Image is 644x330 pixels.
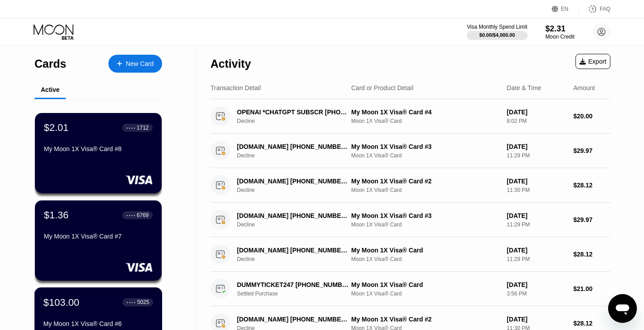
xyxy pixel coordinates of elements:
[237,152,357,159] div: Decline
[126,214,135,217] div: ● ● ● ●
[351,109,499,116] div: My Moon 1X Visa® Card #4
[137,125,149,131] div: 1712
[507,291,567,297] div: 3:56 PM
[600,6,610,12] div: FAQ
[351,187,499,193] div: Moon 1X Visa® Card
[237,212,349,219] div: [DOMAIN_NAME] [PHONE_NUMBER] US
[608,294,637,323] iframe: Button to launch messaging window
[237,281,349,288] div: DUMMYTICKET247 [PHONE_NUMBER] US
[237,256,357,262] div: Decline
[545,34,575,40] div: Moon Credit
[573,216,610,223] div: $29.97
[552,4,579,13] div: EN
[507,316,567,323] div: [DATE]
[108,55,162,73] div: New Card
[210,57,251,70] div: Activity
[237,247,349,254] div: [DOMAIN_NAME] [PHONE_NUMBER] US
[479,32,515,38] div: $0.00 / $4,000.00
[41,86,60,93] div: Active
[573,147,610,154] div: $29.97
[573,84,595,91] div: Amount
[573,113,610,120] div: $20.00
[545,24,575,40] div: $2.31Moon Credit
[545,24,575,34] div: $2.31
[561,6,569,12] div: EN
[467,24,527,40] div: Visa Monthly Spend Limit$0.00/$4,000.00
[351,212,499,219] div: My Moon 1X Visa® Card #3
[35,200,162,281] div: $1.36● ● ● ●6769My Moon 1X Visa® Card #7
[237,143,349,150] div: [DOMAIN_NAME] [PHONE_NUMBER] US
[237,221,357,228] div: Decline
[210,203,610,237] div: [DOMAIN_NAME] [PHONE_NUMBER] USDeclineMy Moon 1X Visa® Card #3Moon 1X Visa® Card[DATE]11:29 PM$29.97
[210,99,610,134] div: OPENAI *CHATGPT SUBSCR [PHONE_NUMBER] USDeclineMy Moon 1X Visa® Card #4Moon 1X Visa® Card[DATE]8:...
[210,168,610,203] div: [DOMAIN_NAME] [PHONE_NUMBER] USDeclineMy Moon 1X Visa® Card #2Moon 1X Visa® Card[DATE]11:30 PM$28.12
[44,209,69,221] div: $1.36
[507,256,567,262] div: 11:29 PM
[507,109,567,116] div: [DATE]
[210,134,610,168] div: [DOMAIN_NAME] [PHONE_NUMBER] USDeclineMy Moon 1X Visa® Card #3Moon 1X Visa® Card[DATE]11:29 PM$29.97
[467,24,527,30] div: Visa Monthly Spend Limit
[210,237,610,272] div: [DOMAIN_NAME] [PHONE_NUMBER] USDeclineMy Moon 1X Visa® CardMoon 1X Visa® Card[DATE]11:29 PM$28.12
[44,122,69,134] div: $2.01
[137,299,149,305] div: 5025
[237,178,349,185] div: [DOMAIN_NAME] [PHONE_NUMBER] US
[237,316,349,323] div: [DOMAIN_NAME] [PHONE_NUMBER] US
[507,118,567,124] div: 8:02 PM
[573,320,610,327] div: $28.12
[210,84,261,91] div: Transaction Detail
[126,60,154,68] div: New Card
[237,109,349,116] div: OPENAI *CHATGPT SUBSCR [PHONE_NUMBER] US
[573,285,610,292] div: $21.00
[351,316,499,323] div: My Moon 1X Visa® Card #2
[351,221,499,228] div: Moon 1X Visa® Card
[237,118,357,124] div: Decline
[507,247,567,254] div: [DATE]
[35,113,162,193] div: $2.01● ● ● ●1712My Moon 1X Visa® Card #8
[575,54,610,69] div: Export
[44,145,153,152] div: My Moon 1X Visa® Card #8
[580,58,606,65] div: Export
[573,182,610,189] div: $28.12
[507,212,567,219] div: [DATE]
[573,251,610,258] div: $28.12
[507,84,541,91] div: Date & Time
[351,256,499,262] div: Moon 1X Visa® Card
[351,281,499,288] div: My Moon 1X Visa® Card
[507,143,567,150] div: [DATE]
[351,143,499,150] div: My Moon 1X Visa® Card #3
[351,178,499,185] div: My Moon 1X Visa® Card #2
[507,187,567,193] div: 11:30 PM
[44,233,153,240] div: My Moon 1X Visa® Card #7
[126,126,135,129] div: ● ● ● ●
[43,320,153,327] div: My Moon 1X Visa® Card #6
[507,178,567,185] div: [DATE]
[507,281,567,288] div: [DATE]
[34,57,66,70] div: Cards
[351,118,499,124] div: Moon 1X Visa® Card
[507,221,567,228] div: 11:29 PM
[43,296,79,308] div: $103.00
[137,212,149,218] div: 6769
[351,291,499,297] div: Moon 1X Visa® Card
[579,4,610,13] div: FAQ
[210,272,610,306] div: DUMMYTICKET247 [PHONE_NUMBER] USSettled PurchaseMy Moon 1X Visa® CardMoon 1X Visa® Card[DATE]3:56...
[351,152,499,159] div: Moon 1X Visa® Card
[507,152,567,159] div: 11:29 PM
[237,291,357,297] div: Settled Purchase
[351,247,499,254] div: My Moon 1X Visa® Card
[237,187,357,193] div: Decline
[351,84,413,91] div: Card or Product Detail
[127,301,136,304] div: ● ● ● ●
